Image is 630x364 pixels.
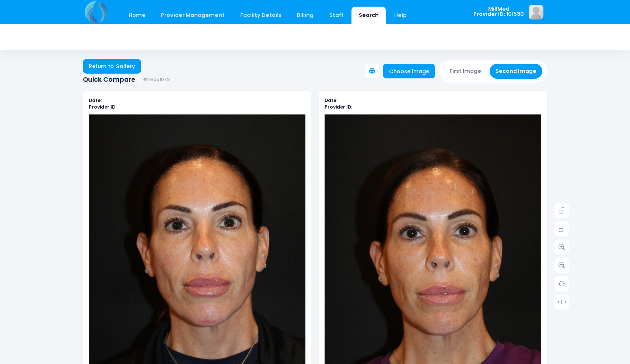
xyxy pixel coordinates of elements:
[387,7,414,24] a: Help
[233,7,289,24] a: Facility Details
[154,7,232,24] a: Provider Management
[83,59,141,74] a: Return to Gallery
[290,7,321,24] a: Billing
[554,294,569,309] a: > | <
[473,6,524,17] span: MillMed Provider ID: 101530
[83,76,135,84] span: Quick Compare
[490,64,543,79] button: Second Image
[325,97,337,103] b: Date:
[89,97,102,103] b: Date:
[529,5,543,20] img: image
[143,77,170,82] small: #NR051079
[89,104,116,110] b: Provider ID:
[351,7,386,24] a: Search
[325,104,352,110] b: Provider ID:
[322,7,350,24] a: Staff
[383,64,435,78] a: Choose image
[121,7,153,24] a: Home
[444,64,487,79] button: First Image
